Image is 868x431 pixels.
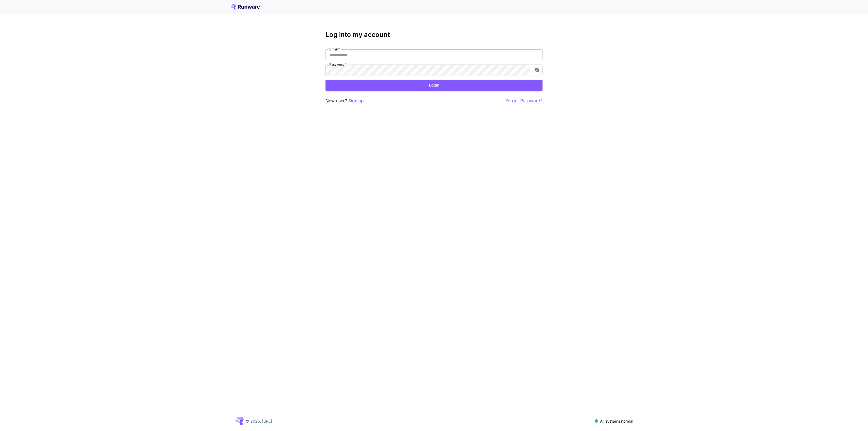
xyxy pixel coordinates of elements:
p: New user? [325,97,364,104]
button: Forgot Password? [506,97,542,104]
p: All systems normal [600,418,633,424]
button: Sign up [348,97,364,104]
h3: Log into my account [325,31,542,39]
button: toggle password visibility [532,65,542,75]
label: Email [329,47,340,52]
p: © 2025, [URL] [246,418,272,424]
label: Password [329,62,347,67]
button: Login [325,80,542,91]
